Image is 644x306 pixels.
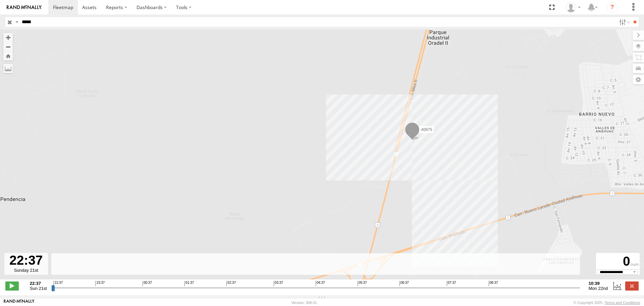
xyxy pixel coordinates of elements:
span: 02:37 [226,281,236,286]
span: 06:37 [399,281,409,286]
span: 40975 [421,127,432,132]
span: 08:37 [489,281,498,286]
img: rand-logo.svg [7,5,42,10]
label: Play/Stop [5,281,19,290]
span: 01:37 [184,281,194,286]
div: Version: 308.01 [291,301,317,305]
label: Close [625,281,639,290]
div: © Copyright 2025 - [574,301,640,305]
span: 00:37 [143,281,152,286]
div: 0 [597,254,639,269]
strong: 22:37 [30,281,47,286]
label: Map Settings [633,75,644,84]
span: Mon 22nd Sep 2025 [589,286,608,291]
a: Terms and Conditions [605,301,640,305]
span: 07:37 [447,281,456,286]
span: Sun 21st Sep 2025 [30,286,47,291]
button: Zoom in [3,33,13,42]
label: Measure [3,64,13,73]
span: 23:37 [95,281,105,286]
span: 04:37 [316,281,325,286]
button: Zoom Home [3,51,13,60]
button: Zoom out [3,42,13,51]
div: Caseta Laredo TX [563,2,583,12]
span: 05:37 [358,281,367,286]
span: 22:37 [53,281,63,286]
a: Visit our Website [4,299,35,306]
span: 03:37 [274,281,283,286]
label: Search Filter Options [616,17,631,27]
i: ? [607,2,618,13]
label: Search Query [14,17,19,27]
strong: 10:39 [589,281,608,286]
